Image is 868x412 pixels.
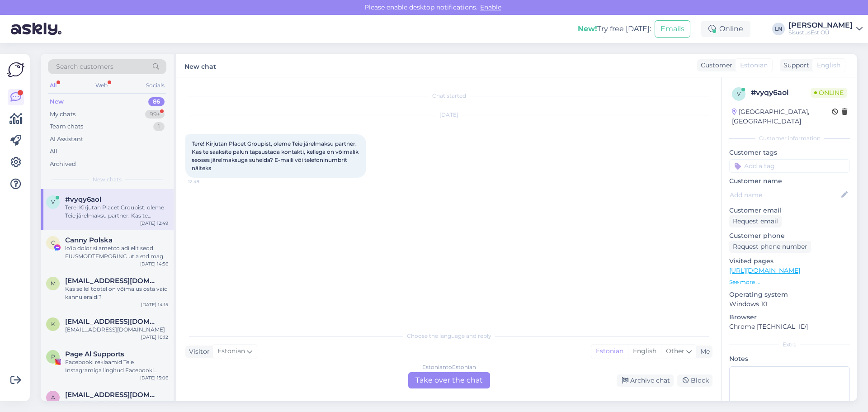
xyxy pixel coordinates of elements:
span: Estonian [740,61,768,70]
button: Emails [655,20,690,38]
div: Estonian [591,345,628,358]
div: Visitor [185,347,210,356]
div: My chats [50,110,75,119]
div: LN [772,23,785,35]
div: Online [701,21,750,37]
div: Team chats [50,122,83,131]
div: Tere! Kirjutan Placet Groupist, oleme Teie järelmaksu partner. Kas te saaksite palun täpsustada k... [65,204,168,220]
div: All [48,80,58,91]
p: Chrome [TECHNICAL_ID] [729,322,850,331]
div: Choose the language and reply [185,332,712,340]
img: Askly Logo [7,61,24,78]
p: See more ... [729,278,850,286]
span: Search customers [56,62,113,71]
div: Estonian to Estonian [422,363,476,371]
label: New chat [184,59,216,71]
p: Customer tags [729,148,850,157]
span: English [817,61,840,70]
div: Support [780,61,809,70]
div: [DATE] 15:06 [140,374,168,381]
input: Add a tag [729,159,850,173]
a: [PERSON_NAME]SisustusEst OÜ [788,22,863,36]
div: [DATE] 12:49 [140,220,168,227]
span: a [51,394,55,401]
div: AI Assistant [50,135,83,144]
div: Customer [697,61,732,70]
div: English [628,345,661,358]
span: v [51,199,55,205]
div: [DATE] [185,111,712,119]
p: Customer phone [729,231,850,241]
div: [GEOGRAPHIC_DATA], [GEOGRAPHIC_DATA] [732,107,832,126]
div: Try free [DATE]: [578,24,651,34]
div: Facebooki reklaamid Teie Instagramiga lingitud Facebooki konto on identiteedivarguse kahtluse tõt... [65,358,168,374]
p: Browser [729,313,850,322]
div: [DATE] 10:12 [141,334,168,341]
div: Chat started [185,92,712,100]
div: Take over the chat [408,372,490,388]
span: #vyqy6aol [65,195,101,204]
div: # vyqy6aol [751,87,811,98]
span: k [51,321,55,327]
span: Enable [477,3,504,11]
div: Kas sellel tootel on võimalus osta vaid kannu eraldi? [65,285,168,301]
span: 12:49 [188,178,222,185]
div: All [50,147,57,156]
b: New! [578,24,597,33]
p: Operating system [729,290,850,299]
p: Customer email [729,206,850,215]
div: [DATE] 14:15 [141,301,168,308]
div: Archive chat [617,374,674,387]
span: alla.fedotova.777@gmail.com [65,391,159,399]
p: Visited pages [729,256,850,266]
span: Tere! Kirjutan Placet Groupist, oleme Teie järelmaksu partner. Kas te saaksite palun täpsustada k... [192,140,360,171]
div: Customer information [729,134,850,142]
div: [EMAIL_ADDRESS][DOMAIN_NAME] [65,326,168,334]
div: [DATE] 14:56 [140,260,168,267]
span: Other [666,347,684,355]
div: SisustusEst OÜ [788,29,853,36]
input: Add name [730,190,840,200]
span: Online [811,88,847,98]
a: [URL][DOMAIN_NAME] [729,266,800,275]
p: Customer name [729,176,850,186]
div: Request phone number [729,241,811,253]
span: Estonian [217,346,245,356]
div: Me [697,347,710,356]
div: Block [677,374,712,387]
span: Canny Polska [65,236,113,244]
p: Notes [729,354,850,364]
div: lo'ip dolor si ametco adi elit sedd EIUSMODTEMPORINC utla etd magn aliquaenima minimven. quisnos ... [65,244,168,260]
span: Page Al Supports [65,350,124,358]
span: m [51,280,56,287]
div: 99+ [145,110,165,119]
div: New [50,97,64,106]
span: v [737,90,741,97]
div: Archived [50,160,76,169]
div: 86 [148,97,165,106]
div: [PERSON_NAME] [788,22,853,29]
span: New chats [93,175,122,184]
div: Request email [729,215,782,227]
div: Extra [729,341,850,349]
p: Windows 10 [729,299,850,309]
div: Socials [144,80,166,91]
div: 1 [153,122,165,131]
div: Web [94,80,109,91]
span: kaililottajuhkam@gmail.com [65,317,159,326]
span: P [51,353,55,360]
span: C [51,239,55,246]
span: maritleito@gmail.com [65,277,159,285]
